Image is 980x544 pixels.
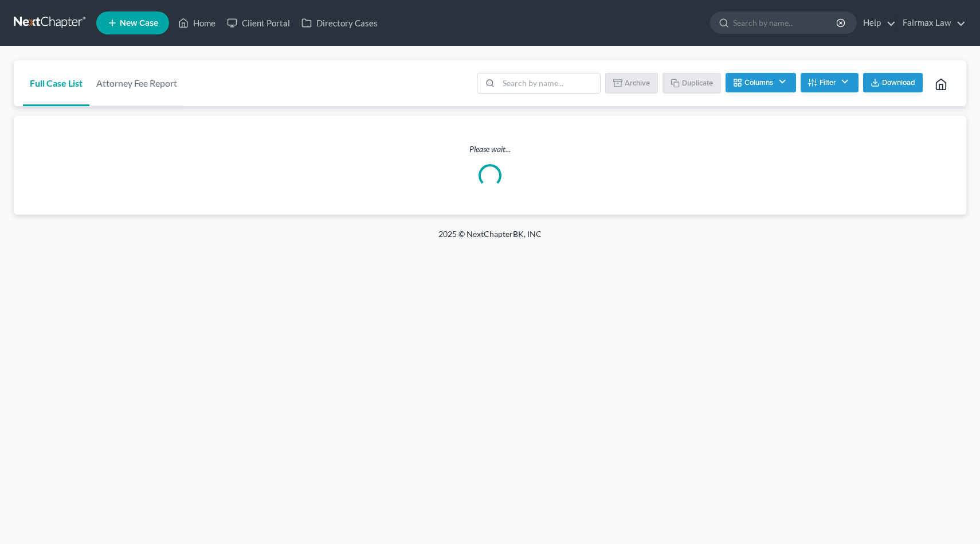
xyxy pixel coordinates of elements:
[897,13,966,33] a: Fairmax Law
[857,13,896,33] a: Help
[296,13,383,33] a: Directory Cases
[221,13,296,33] a: Client Portal
[726,73,795,92] button: Columns
[801,73,859,92] button: Filter
[23,60,89,106] a: Full Case List
[882,78,915,87] span: Download
[163,228,817,249] div: 2025 © NextChapterBK, INC
[120,19,158,28] span: New Case
[499,73,600,93] input: Search by name...
[14,143,966,155] p: Please wait...
[733,12,838,33] input: Search by name...
[863,73,923,92] button: Download
[89,60,184,106] a: Attorney Fee Report
[173,13,221,33] a: Home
